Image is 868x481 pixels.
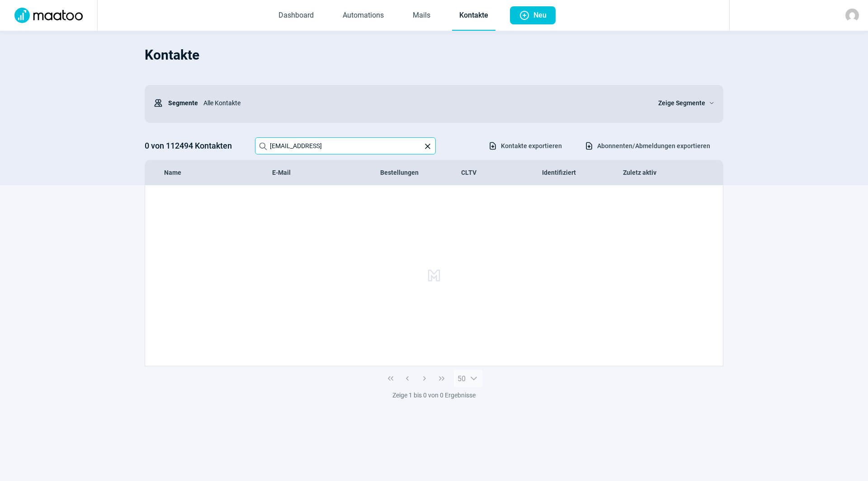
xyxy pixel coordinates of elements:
div: Bestellungen [380,168,461,177]
input: Search [255,137,436,154]
img: avatar [845,9,859,22]
a: Automations [335,1,391,31]
span: Zeige Segmente [658,98,705,108]
h1: Kontakte [145,40,723,70]
div: CLTV [461,168,542,177]
div: Alle Kontakte [198,94,647,112]
button: Abonnenten/Abmeldungen exportieren [575,138,720,154]
img: Logo [9,8,88,23]
div: Identifiziert [542,168,623,177]
div: E-Mail [272,168,380,177]
h3: 0 von 112494 Kontakten [145,139,246,153]
div: Name [164,168,272,177]
a: Kontakte [452,1,495,31]
span: Neu [533,6,547,24]
a: Mails [406,1,438,31]
span: Abonnenten/Abmeldungen exportieren [597,139,710,153]
button: Neu [510,6,556,24]
button: Kontakte exportieren [479,138,571,154]
div: Zuletz aktiv [623,168,704,177]
a: Dashboard [271,1,321,31]
div: Segmente [154,94,198,112]
div: Zeige 1 bis 0 von 0 Ergebnisse [145,391,723,400]
span: Kontakte exportieren [501,139,562,153]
